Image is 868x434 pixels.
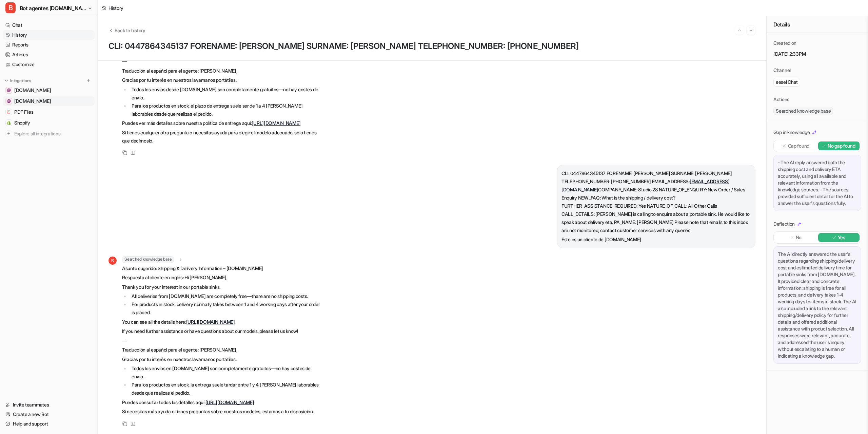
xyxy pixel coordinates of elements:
span: B [5,2,16,13]
a: [URL][DOMAIN_NAME] [186,319,235,325]
a: Create a new Bot [3,410,95,419]
button: Integrations [3,77,33,84]
a: Chat [3,20,95,30]
span: Back to history [115,27,145,34]
p: CLI: 0447864345137 FORENAME: [PERSON_NAME] SURNAME: [PERSON_NAME] TELEPHONE_NUMBER: [PHONE_NUMBER] [108,41,755,51]
p: Thank you for your interest in our portable sinks. [122,283,320,291]
img: expand menu [4,78,9,83]
a: handwashbasin.com[DOMAIN_NAME] [3,86,95,95]
button: Back to history [108,27,145,34]
p: Channel [773,67,791,74]
p: Puedes consultar todos los detalles aquí: [122,398,320,407]
div: History [108,4,123,12]
li: Para los productos en stock, la entrega suele tardar entre 1 y 4 [PERSON_NAME] laborables desde q... [130,381,320,397]
a: [URL][DOMAIN_NAME] [252,120,300,126]
p: Gracias por tu interés en nuestros lavamanos portátiles. [122,76,320,84]
img: Shopify [7,121,11,125]
span: Explore all integrations [14,128,92,139]
li: All deliveries from [DOMAIN_NAME] are completely free—there are no shipping costs. [130,292,320,300]
a: History [3,30,95,40]
li: Todos los envíos desde [DOMAIN_NAME] son completamente gratuitos—no hay costes de envío. [130,86,320,102]
p: Traducción al español para el agente: [PERSON_NAME], [122,346,320,354]
img: PDF Files [7,110,11,114]
img: handwashbasin.com [7,88,11,92]
p: eesel Chat [776,79,798,86]
a: Articles [3,50,95,59]
a: Help and support [3,419,95,429]
a: www.lioninox.com[DOMAIN_NAME] [3,96,95,106]
p: Si necesitas más ayuda o tienes preguntas sobre nuestros modelos, estamos a tu disposición. [122,408,320,416]
div: - The AI reply answered both the shipping cost and delivery ETA accurately, using all available a... [773,155,861,211]
p: Traducción al español para el agente: [PERSON_NAME], [122,67,320,75]
p: Puedes ver más detalles sobre nuestra política de entrega aquí: [122,119,320,127]
span: Searched knowledge base [122,256,174,263]
p: No [796,234,802,241]
p: Gap found [788,143,809,149]
a: PDF FilesPDF Files [3,107,95,117]
li: For products in stock, delivery normally takes between 1 and 4 working days after your order is p... [130,300,320,317]
li: Todos los envíos en [DOMAIN_NAME] son completamente gratuitos—no hay costes de envío. [130,364,320,381]
p: — [122,337,320,345]
div: Details [767,16,868,33]
span: Searched knowledge base [773,107,833,115]
p: Asunto sugerido: Shipping & Delivery Information – [DOMAIN_NAME] [122,264,320,272]
p: Yes [838,234,845,241]
p: Este es un cliente de [DOMAIN_NAME] [561,235,751,244]
a: [URL][DOMAIN_NAME] [205,399,254,405]
a: Reports [3,40,95,50]
p: If you need further assistance or have questions about our models, please let us know! [122,327,320,335]
a: [EMAIL_ADDRESS][DOMAIN_NAME] [561,178,730,192]
span: B [108,257,117,265]
button: Go to next session [747,26,755,35]
img: explore all integrations [5,130,12,137]
p: CLI: 0447864345137 FORENAME: [PERSON_NAME] SURNAME: [PERSON_NAME] TELEPHONE_NUMBER: [PHONE_NUMBER... [561,169,751,234]
span: Shopify [14,119,30,126]
a: Customize [3,60,95,69]
a: Explore all integrations [3,129,95,138]
img: Next session [749,27,753,33]
p: Si tienes cualquier otra pregunta o necesitas ayuda para elegir el modelo adecuado, solo tienes q... [122,129,320,145]
span: Bot agentes [DOMAIN_NAME] [20,3,86,13]
span: PDF Files [14,109,33,115]
li: Para los productos en stock, el plazo de entrega suele ser de 1 a 4 [PERSON_NAME] laborables desd... [130,102,320,118]
p: Actions [773,96,789,103]
a: Invite teammates [3,400,95,410]
a: ShopifyShopify [3,118,95,128]
p: Deflection [773,221,795,227]
img: Previous session [737,27,742,33]
span: [DOMAIN_NAME] [14,87,51,94]
p: Respuesta al cliente en inglés: Hi [PERSON_NAME], [122,273,320,282]
p: [DATE] 2:33PM [773,51,861,57]
p: You can see all the details here: [122,318,320,326]
p: Gap in knowledge [773,129,810,136]
img: menu_add.svg [86,78,91,83]
p: — [122,57,320,65]
div: The AI directly answered the user's questions regarding shipping/delivery cost and estimated deli... [773,246,861,364]
button: Go to previous session [735,26,744,35]
p: Gracias por tu interés en nuestros lavamanos portátiles. [122,355,320,363]
p: No gap found [828,143,855,149]
p: Created on [773,40,796,46]
span: [DOMAIN_NAME] [14,98,51,105]
p: Integrations [10,78,31,83]
img: www.lioninox.com [7,99,11,103]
